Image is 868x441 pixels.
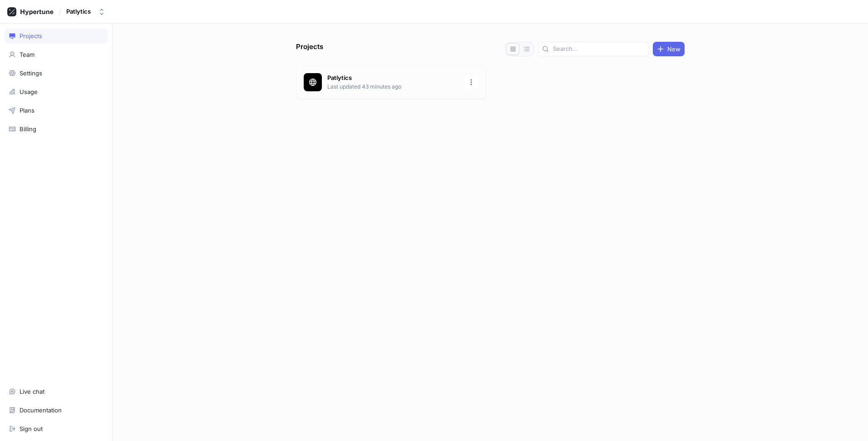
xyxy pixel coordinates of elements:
a: Billing [5,121,108,137]
a: Documentation [5,402,108,418]
div: Patlytics [66,8,91,15]
div: Projects [20,32,42,40]
a: Projects [5,28,108,44]
a: Settings [5,65,108,81]
p: Patlytics [327,74,459,83]
div: Sign out [20,425,43,432]
p: Projects [296,42,323,56]
a: Team [5,47,108,62]
a: Plans [5,103,108,118]
div: Documentation [20,406,62,414]
button: Patlytics [63,4,109,19]
div: Settings [20,69,42,77]
input: Search... [553,45,645,54]
span: New [667,46,681,52]
div: Team [20,51,35,58]
button: New [653,42,685,56]
p: Last updated 43 minutes ago [327,83,459,91]
a: Usage [5,84,108,99]
div: Plans [20,107,35,114]
div: Billing [20,125,36,133]
div: Usage [20,88,38,95]
div: Live chat [20,388,44,395]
